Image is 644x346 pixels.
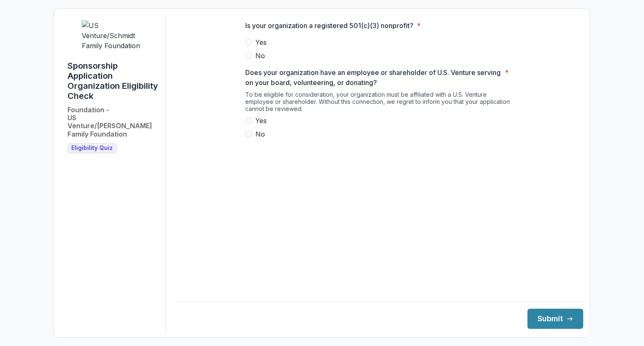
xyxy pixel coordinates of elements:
span: Yes [255,37,267,47]
h1: Sponsorship Application Organization Eligibility Check [68,61,158,101]
span: No [255,129,265,139]
h2: Foundation - US Venture/[PERSON_NAME] Family Foundation [68,106,158,138]
p: Does your organization have an employee or shareholder of U.S. Venture serving on your board, vol... [245,67,501,88]
span: Eligibility Quiz [71,145,113,152]
span: Yes [255,116,267,126]
span: No [255,51,265,61]
p: Is your organization a registered 501(c)(3) nonprofit? [245,21,413,31]
button: Submit [527,309,583,329]
div: To be eligible for consideration, your organization must be affiliated with a U.S. Venture employ... [245,91,514,116]
img: US Venture/Schmidt Family Foundation [82,21,145,51]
